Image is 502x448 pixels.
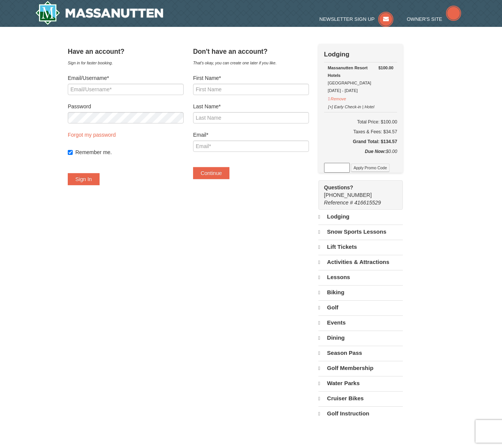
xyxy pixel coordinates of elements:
[318,331,403,345] a: Dining
[320,16,375,22] span: Newsletter Sign Up
[318,210,403,224] a: Lodging
[193,84,309,95] input: First Name
[318,240,403,254] a: Lift Tickets
[318,315,403,330] a: Events
[193,48,309,55] h4: Don't have an account?
[365,149,386,154] strong: Due Now:
[407,16,461,22] a: Owner's Site
[318,391,403,406] a: Cruiser Bikes
[318,225,403,239] a: Snow Sports Lessons
[68,59,184,67] div: Sign in for faster booking.
[193,140,309,152] input: Email*
[324,184,389,198] span: [PHONE_NUMBER]
[328,101,375,111] button: [+] Early Check-in | Hotel
[68,173,100,185] button: Sign In
[68,103,184,110] label: Password
[68,48,184,55] h4: Have an account?
[324,51,349,58] strong: Lodging
[193,74,309,82] label: First Name*
[193,112,309,123] input: Last Name
[68,132,116,138] a: Forgot my password
[328,93,346,103] button: Remove
[320,16,394,22] a: Newsletter Sign Up
[193,103,309,110] label: Last Name*
[407,16,443,22] span: Owner's Site
[324,128,397,136] div: Taxes & Fees: $34.57
[318,285,403,300] a: Biking
[324,118,397,126] h6: Total Price: $100.00
[193,59,309,67] div: That's okay, you can create one later if you like.
[354,200,381,206] span: 416615529
[318,376,403,390] a: Water Parks
[324,200,353,206] span: Reference #
[318,361,403,375] a: Golf Membership
[68,74,184,82] label: Email/Username*
[328,66,368,78] strong: Massanutten Resort Hotels
[378,64,393,72] strong: $100.00
[328,64,393,94] div: [GEOGRAPHIC_DATA] [DATE] - [DATE]
[324,148,397,163] div: $0.00
[35,1,163,25] a: Massanutten Resort
[318,346,403,360] a: Season Pass
[193,167,229,179] button: Continue
[75,148,184,156] label: Remember me.
[318,406,403,421] a: Golf Instruction
[193,131,309,139] label: Email*
[351,164,390,172] button: Apply Promo Code
[324,184,353,190] strong: Questions?
[318,300,403,315] a: Golf
[318,255,403,269] a: Activities & Attractions
[324,138,397,145] h5: Grand Total: $134.57
[318,270,403,284] a: Lessons
[68,84,184,95] input: Email/Username*
[35,1,163,25] img: Massanutten Resort Logo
